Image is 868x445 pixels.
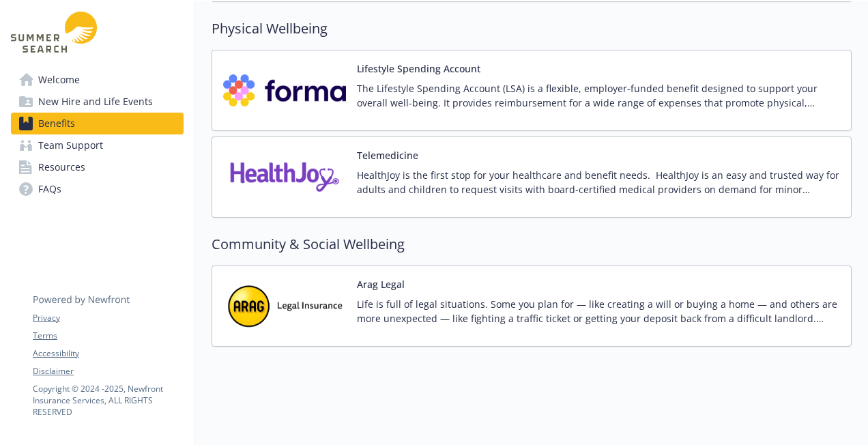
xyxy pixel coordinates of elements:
a: Benefits [11,113,184,134]
p: The Lifestyle Spending Account (LSA) is a flexible, employer-funded benefit designed to support y... [357,81,840,110]
span: Resources [38,156,85,178]
h2: Community & Social Wellbeing [212,234,852,255]
span: New Hire and Life Events [38,91,153,113]
button: Lifestyle Spending Account [357,61,480,76]
img: ARAG Insurance Company carrier logo [223,277,346,335]
p: Life is full of legal situations. Some you plan for — like creating a will or buying a home — and... [357,297,840,326]
h2: Physical Wellbeing [212,18,852,39]
p: HealthJoy is the first stop for your healthcare and benefit needs. HealthJoy is an easy and trust... [357,168,840,197]
img: Forma, Inc. carrier logo [223,61,346,119]
a: Disclaimer [33,365,183,377]
span: Welcome [38,69,80,91]
a: Team Support [11,134,184,156]
span: FAQs [38,178,61,200]
a: Resources [11,156,184,178]
span: Benefits [38,113,75,134]
button: Telemedicine [357,148,418,162]
a: FAQs [11,178,184,200]
a: Terms [33,330,183,342]
span: Team Support [38,134,103,156]
a: Welcome [11,69,184,91]
a: Accessibility [33,347,183,360]
a: New Hire and Life Events [11,91,184,113]
a: Privacy [33,312,183,324]
img: HealthJoy, LLC carrier logo [223,148,346,206]
button: Arag Legal [357,277,405,291]
p: Copyright © 2024 - 2025 , Newfront Insurance Services, ALL RIGHTS RESERVED [33,383,183,418]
